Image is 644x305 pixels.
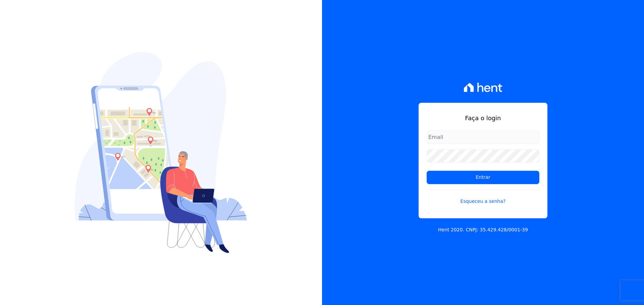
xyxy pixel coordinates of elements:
[427,189,539,205] a: Esqueceu a senha?
[438,226,528,233] p: Hent 2020. CNPJ: 35.429.428/0001-39
[427,131,539,144] input: Email
[427,171,539,184] input: Entrar
[427,113,539,123] h1: Faça o login
[75,52,247,253] img: Login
